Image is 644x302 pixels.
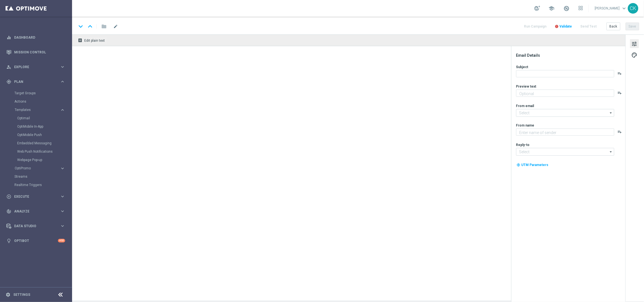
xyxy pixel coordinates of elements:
a: OptiMobile In-App [17,124,58,129]
button: palette [630,50,639,59]
i: playlist_add [618,71,622,76]
button: lightbulb Optibot +10 [6,239,65,243]
a: Streams [14,174,58,179]
a: Realtime Triggers [14,183,58,187]
span: Analyze [14,210,60,213]
button: gps_fixed Plan keyboard_arrow_right [6,80,65,84]
div: Webpage Pop-up [17,156,72,164]
div: Embedded Messaging [17,139,72,147]
span: Edit plain text [84,39,105,43]
div: Templates [15,108,60,112]
button: Save [626,23,639,30]
span: Plan [14,80,60,83]
div: Realtime Triggers [14,181,72,189]
div: person_search Explore keyboard_arrow_right [6,65,65,69]
button: OptiPromo keyboard_arrow_right [14,166,65,170]
i: track_changes [6,209,11,214]
button: error Validate [554,23,573,30]
div: Templates [14,106,72,164]
div: Optimail [17,114,72,122]
label: From name [516,123,534,128]
div: OptiPromo [15,167,60,170]
label: Subject [516,65,528,69]
i: keyboard_arrow_up [86,22,94,31]
i: error [555,24,559,28]
a: OptiMobile Push [17,133,58,137]
button: equalizer Dashboard [6,35,65,40]
div: Execute [6,194,60,199]
span: mode_edit [113,24,118,29]
label: Preview text [516,84,536,89]
div: Streams [14,172,72,181]
span: Data Studio [14,224,60,228]
div: OptiMobile Push [17,131,72,139]
span: Templates [15,108,54,112]
span: palette [632,51,638,59]
button: Back [607,23,620,30]
span: keyboard_arrow_down [621,5,627,11]
button: tune [630,39,639,48]
input: Select [516,148,614,156]
span: Explore [14,65,60,69]
a: Optibot [14,233,58,248]
i: keyboard_arrow_right [60,209,65,214]
i: keyboard_arrow_right [60,79,65,84]
a: Webpage Pop-up [17,158,58,162]
button: play_circle_outline Execute keyboard_arrow_right [6,194,65,199]
div: Data Studio keyboard_arrow_right [6,224,65,228]
a: Optimail [17,116,58,120]
div: Web Push Notifications [17,147,72,156]
div: OptiMobile In-App [17,122,72,131]
i: keyboard_arrow_right [60,223,65,229]
button: playlist_add [618,91,622,95]
div: Data Studio [6,224,60,229]
span: tune [632,40,638,48]
div: Target Groups [14,89,72,97]
a: Mission Control [14,45,65,60]
a: Target Groups [14,91,58,95]
label: From email [516,104,534,108]
div: Dashboard [6,30,65,45]
i: lightbulb [6,238,11,243]
button: track_changes Analyze keyboard_arrow_right [6,209,65,214]
div: Actions [14,97,72,106]
span: OptiPromo [15,167,54,170]
div: Email Details [516,53,625,58]
i: person_search [6,65,11,70]
a: Web Push Notifications [17,149,58,154]
button: playlist_add [618,130,622,134]
button: Templates keyboard_arrow_right [14,108,65,112]
i: receipt [78,38,82,43]
i: keyboard_arrow_right [60,64,65,70]
span: Validate [560,24,572,28]
i: arrow_drop_down [609,148,614,155]
a: Embedded Messaging [17,141,58,145]
button: Mission Control [6,50,65,55]
a: Dashboard [14,30,65,45]
a: Settings [13,293,30,296]
span: UTM Parameters [521,163,549,167]
i: keyboard_arrow_right [60,194,65,199]
div: Plan [6,79,60,84]
div: Optibot [6,233,65,248]
i: my_location [517,163,521,167]
span: school [549,5,555,11]
a: [PERSON_NAME]keyboard_arrow_down [594,4,628,13]
i: keyboard_arrow_right [60,166,65,171]
label: Reply-to [516,143,530,147]
i: keyboard_arrow_down [77,22,85,31]
a: Actions [14,99,58,104]
i: gps_fixed [6,79,11,84]
input: Select [516,109,614,117]
i: play_circle_outline [6,194,11,199]
div: OptiPromo [14,164,72,172]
